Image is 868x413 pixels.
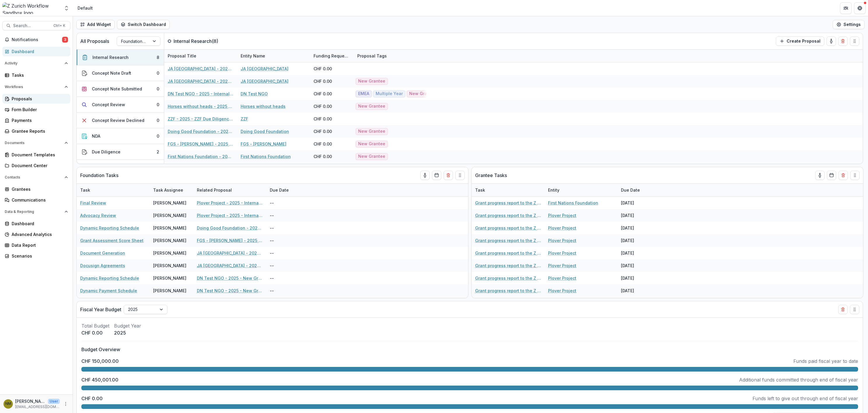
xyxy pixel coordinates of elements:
[157,101,159,108] div: 0
[76,20,115,29] button: Add Widget
[80,225,139,231] a: Dynamic Reporting Schedule
[197,275,263,281] a: DN Test NGO - 2025 - New Grant Application
[475,225,541,231] a: Grant progress report to the Z Zurich Foundation
[472,187,489,193] div: Task
[168,128,234,134] a: Doing Good Foundation - 2025 - New Grant Application
[237,50,310,62] div: Entity Name
[62,37,68,43] span: 3
[92,133,100,139] div: NDA
[838,305,848,314] button: Delete card
[197,237,263,244] a: FGS - [PERSON_NAME] - 2025 - New Grant Application
[266,184,310,196] div: Due Date
[81,376,118,383] p: CHF 450,001.00
[2,59,70,68] button: Open Activity
[314,141,332,147] div: CHF 0.00
[197,225,263,231] a: Doing Good Foundation - 2025 - New Grant Application
[617,187,643,193] div: Due Date
[92,54,129,60] div: Internal Research
[77,65,164,81] button: Concept Note Draft0
[153,200,186,206] div: [PERSON_NAME]
[2,138,70,148] button: Open Documents
[354,50,427,62] div: Proposal Tags
[358,154,385,159] span: New Grantee
[174,38,218,45] p: Internal Research ( 8 )
[5,402,11,406] div: Neha Misra
[80,212,116,218] a: Advocacy Review
[2,184,70,194] a: Grantees
[241,153,291,160] a: First Nations Foundation
[310,53,354,59] div: Funding Requested
[793,358,858,365] p: Funds paid fiscal year to date
[5,61,62,65] span: Activity
[77,97,164,113] button: Concept Review0
[617,284,661,297] div: [DATE]
[13,23,50,28] span: Search...
[752,395,858,402] p: Funds left to give out through end of fiscal year
[545,187,563,193] div: Entity
[2,126,70,136] a: Grantee Reports
[850,36,859,46] button: Drag
[92,86,142,92] div: Concept Note Submitted
[2,70,70,80] a: Tasks
[77,184,150,196] div: Task
[850,171,860,180] button: Drag
[2,150,70,160] a: Document Templates
[310,50,354,62] div: Funding Requested
[266,197,310,209] div: --
[92,70,131,76] div: Concept Note Draft
[827,36,836,46] button: toggle-assigned-to-me
[78,5,93,11] div: Default
[77,128,164,144] button: NDA0
[472,184,545,196] div: Task
[617,184,661,196] div: Due Date
[80,172,118,179] p: Foundation Tasks
[168,66,234,72] a: JA [GEOGRAPHIC_DATA] - 2025 - Renewal Grant Application
[12,106,66,113] div: Form Builder
[12,117,66,123] div: Payments
[168,116,234,122] a: ZZF - 2025 - ZZF Due Diligence Questionnaire
[617,297,661,309] div: [DATE]
[739,376,858,383] p: Additional funds committed through end of fiscal year
[358,141,385,146] span: New Grantee
[2,21,70,30] button: Search...
[164,50,237,62] div: Proposal Title
[266,187,292,193] div: Due Date
[617,247,661,259] div: [DATE]
[197,288,263,294] a: DN Test NGO - 2025 - New Grant Application
[15,404,60,409] p: [EMAIL_ADDRESS][DOMAIN_NAME]
[455,171,465,180] button: Drag
[241,128,289,134] a: Doing Good Foundation
[92,101,125,108] div: Concept Review
[241,141,286,147] a: FGS - [PERSON_NAME]
[157,117,159,123] div: 0
[354,53,390,59] div: Proposal Tags
[2,219,70,228] a: Dashboard
[168,153,234,160] a: First Nations Foundation - 2025 - New Grant Application
[80,306,121,313] p: Fiscal Year Budget
[193,184,266,196] div: Related Proposal
[2,173,70,182] button: Open Contacts
[548,225,576,231] a: Plover Project
[617,272,661,284] div: [DATE]
[358,79,385,84] span: New Grantee
[548,250,576,256] a: Plover Project
[475,212,541,218] a: Grant progress report to the Z Zurich Foundation_
[197,262,263,269] a: JA [GEOGRAPHIC_DATA] - 2025 - Internal Research Form
[157,133,159,139] div: 0
[617,259,661,272] div: [DATE]
[197,250,263,256] a: JA [GEOGRAPHIC_DATA] - 2025 - Internal Research Form
[75,4,95,12] nav: breadcrumb
[153,275,186,281] div: [PERSON_NAME]
[241,91,268,97] a: DN Test NGO
[266,259,310,272] div: --
[80,275,139,281] a: Dynamic Reporting Schedule
[266,222,310,234] div: --
[617,197,661,209] div: [DATE]
[840,2,852,14] button: Partners
[80,262,125,269] a: Docusign Agreements
[314,116,332,122] div: CHF 0.00
[839,171,848,180] button: Delete card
